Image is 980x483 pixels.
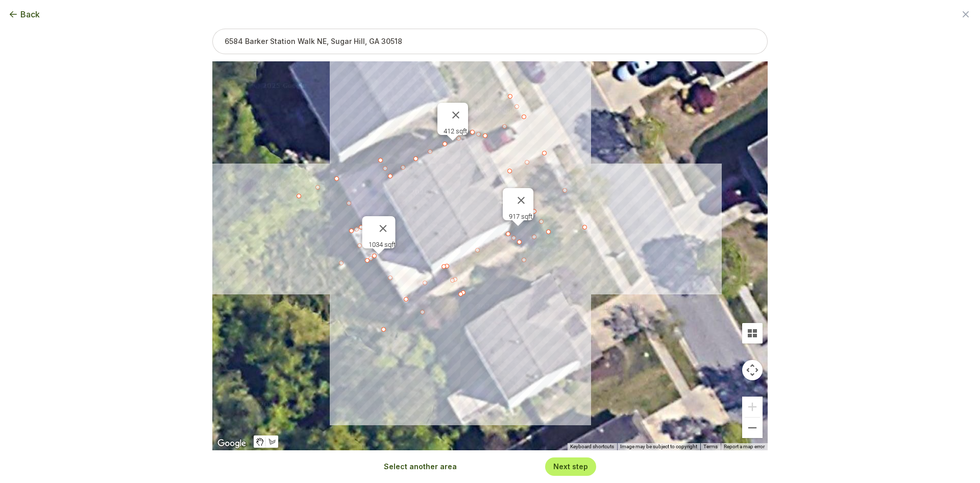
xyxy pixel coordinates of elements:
button: Close [371,216,396,241]
input: 6584 Barker Station Walk NE, Sugar Hill, GA 30518 [212,29,768,54]
a: Open this area in Google Maps (opens a new window) [215,437,249,450]
button: Keyboard shortcuts [570,443,614,450]
button: Close [444,103,468,127]
span: Back [20,8,40,20]
img: Google [215,437,249,450]
a: Terms (opens in new tab) [703,444,718,449]
button: Next step [553,462,588,471]
button: Close [509,188,533,213]
button: Select another area [384,462,457,472]
button: Zoom out [742,418,763,438]
div: 917 sqft [509,213,533,220]
div: 1034 sqft [369,241,396,248]
button: Stop drawing [254,435,266,448]
div: 412 sqft [444,127,468,135]
button: Map camera controls [742,360,763,380]
button: Draw a shape [266,435,278,448]
span: Image may be subject to copyright [620,444,697,449]
a: Report a map error [724,444,765,449]
button: Tilt map [742,323,763,343]
button: Back [8,8,40,20]
button: Zoom in [742,397,763,417]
